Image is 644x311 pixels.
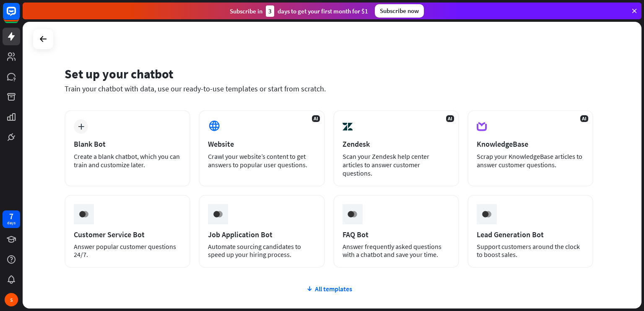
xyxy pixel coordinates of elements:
div: 3 [266,5,274,17]
div: FAQ Bot [343,230,450,239]
span: AI [580,115,588,122]
span: AI [312,115,320,122]
img: ceee058c6cabd4f577f8.gif [479,206,495,222]
div: KnowledgeBase [477,139,584,149]
div: Crawl your website’s content to get answers to popular user questions. [208,152,315,169]
div: Answer popular customer questions 24/7. [74,243,181,259]
div: Support customers around the clock to boost sales. [477,243,584,259]
div: Train your chatbot with data, use our ready-to-use templates or start from scratch. [65,84,593,93]
div: 7 [9,213,13,220]
div: Subscribe in days to get your first month for $1 [230,5,368,17]
span: AI [446,115,454,122]
div: Scan your Zendesk help center articles to answer customer questions. [343,152,450,177]
img: ceee058c6cabd4f577f8.gif [76,206,92,222]
div: days [7,220,16,226]
i: plus [78,124,84,130]
div: Answer frequently asked questions with a chatbot and save your time. [343,243,450,259]
div: All templates [65,285,593,293]
div: Lead Generation Bot [477,230,584,239]
div: Zendesk [343,139,450,149]
div: Create a blank chatbot, which you can train and customize later. [74,152,181,169]
a: 7 days [3,210,20,228]
div: Job Application Bot [208,230,315,239]
div: Scrap your KnowledgeBase articles to answer customer questions. [477,152,584,169]
div: Automate sourcing candidates to speed up your hiring process. [208,243,315,259]
div: Customer Service Bot [74,230,181,239]
div: S [5,293,18,306]
img: ceee058c6cabd4f577f8.gif [210,206,226,222]
div: Blank Bot [74,139,181,149]
div: Subscribe now [375,4,424,18]
img: ceee058c6cabd4f577f8.gif [344,206,360,222]
div: Set up your chatbot [65,66,593,82]
div: Website [208,139,315,149]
